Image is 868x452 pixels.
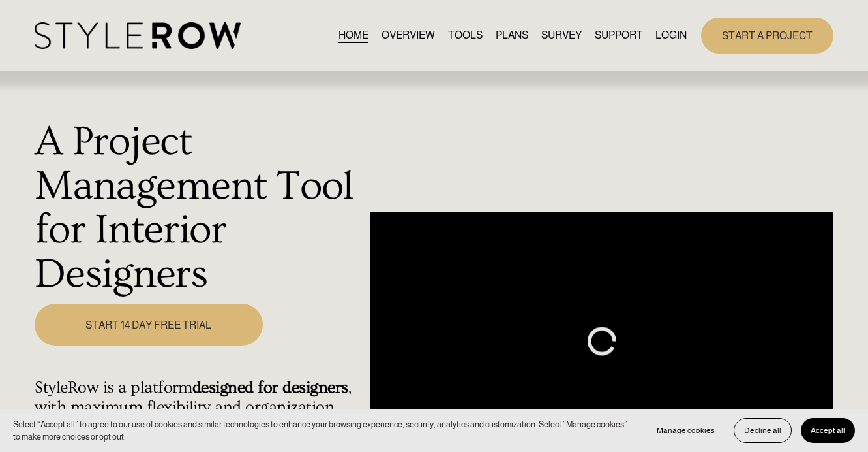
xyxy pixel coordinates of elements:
[35,22,240,49] img: StyleRow
[595,27,643,43] span: SUPPORT
[448,27,483,44] a: TOOLS
[701,18,833,54] a: START A PROJECT
[655,27,687,44] a: LOGIN
[744,426,781,435] span: Decline all
[734,418,792,443] button: Decline all
[35,378,363,417] h4: StyleRow is a platform , with maximum flexibility and organization.
[338,27,368,44] a: HOME
[801,418,855,443] button: Accept all
[811,426,845,435] span: Accept all
[496,27,528,44] a: PLANS
[595,27,643,44] a: folder dropdown
[35,304,262,346] a: START 14 DAY FREE TRIAL
[382,27,435,44] a: OVERVIEW
[13,418,634,443] p: Select “Accept all” to agree to our use of cookies and similar technologies to enhance your brows...
[541,27,582,44] a: SURVEY
[35,120,363,297] h1: A Project Management Tool for Interior Designers
[647,418,725,443] button: Manage cookies
[657,426,715,435] span: Manage cookies
[192,378,348,397] strong: designed for designers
